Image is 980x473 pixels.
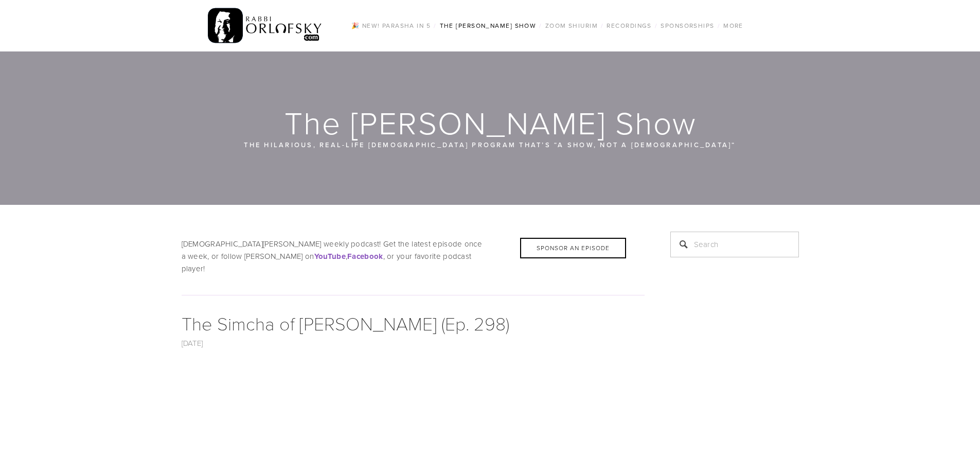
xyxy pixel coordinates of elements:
[437,19,540,32] a: The [PERSON_NAME] Show
[243,139,737,150] p: The hilarious, real-life [DEMOGRAPHIC_DATA] program that’s “a show, not a [DEMOGRAPHIC_DATA]“
[348,19,434,32] a: 🎉 NEW! Parasha in 5
[655,21,657,30] span: /
[347,251,383,261] a: Facebook
[718,21,720,30] span: /
[208,6,323,46] img: RabbiOrlofsky.com
[314,251,346,261] a: YouTube
[182,338,203,348] a: [DATE]
[670,232,799,257] input: Search
[434,21,436,30] span: /
[182,310,509,336] a: The Simcha of [PERSON_NAME] (Ep. 298)
[601,21,603,30] span: /
[657,19,717,32] a: Sponsorships
[603,19,654,32] a: Recordings
[182,106,800,139] h1: The [PERSON_NAME] Show
[720,19,746,32] a: More
[520,238,626,258] div: Sponsor an Episode
[182,238,645,275] p: [DEMOGRAPHIC_DATA][PERSON_NAME] weekly podcast! Get the latest episode once a week, or follow [PE...
[539,21,542,30] span: /
[542,19,601,32] a: Zoom Shiurim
